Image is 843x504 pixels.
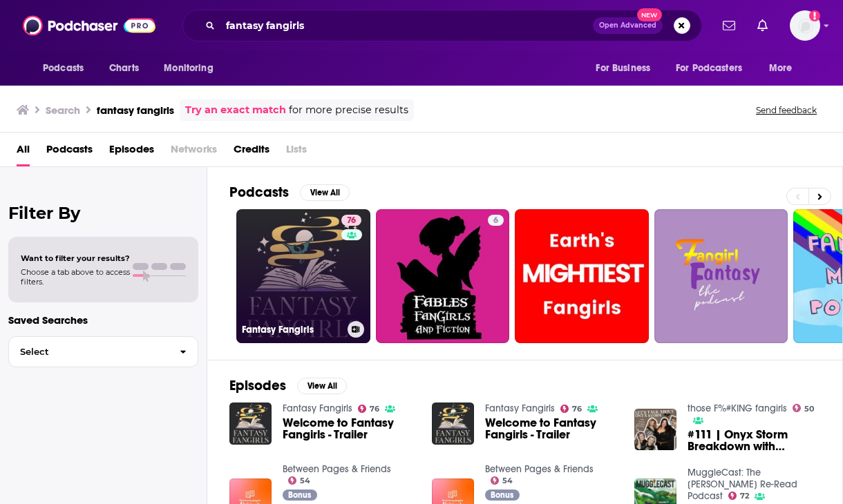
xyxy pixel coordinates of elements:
a: 76 [358,405,380,413]
button: View All [297,378,347,394]
h3: Fantasy Fangirls [242,324,342,336]
span: Podcasts [43,59,84,78]
a: those F%#KING fangirls [688,403,787,414]
span: 50 [804,406,814,412]
img: Podchaser - Follow, Share and Rate Podcasts [23,12,155,39]
button: open menu [33,55,102,81]
a: Episodes [109,138,154,166]
a: Fantasy Fangirls [283,403,352,414]
a: Try an exact match [185,102,286,118]
span: 54 [502,478,513,484]
a: Between Pages & Friends [485,463,594,475]
span: for more precise results [289,102,408,118]
a: Between Pages & Friends [283,463,391,475]
h3: fantasy fangirls [97,104,174,117]
a: 6 [488,215,504,226]
a: 50 [793,404,815,412]
button: Show profile menu [790,10,820,41]
span: For Business [596,59,650,78]
button: Send feedback [752,104,821,116]
span: 76 [572,406,582,412]
span: Select [9,347,169,356]
a: 76 [560,405,582,413]
a: MuggleCast: The Harry Potter Re-Read Podcast [688,467,797,502]
span: Logged in as BKusilek [790,10,820,41]
a: All [17,138,30,166]
a: 6 [376,209,510,343]
button: open menu [586,55,667,81]
button: open menu [154,55,231,81]
img: User Profile [790,10,820,41]
span: New [637,8,662,21]
button: Select [8,336,198,367]
span: 6 [493,214,498,228]
a: EpisodesView All [229,377,347,394]
span: 76 [370,406,379,412]
svg: Add a profile image [809,10,820,21]
a: 54 [491,476,513,485]
a: Charts [100,55,147,81]
span: Lists [286,138,307,166]
span: More [769,59,793,78]
a: Fantasy Fangirls [485,403,555,414]
div: Search podcasts, credits, & more... [182,10,702,41]
h2: Episodes [229,377,286,394]
a: Show notifications dropdown [717,14,741,37]
a: 76 [341,215,361,226]
input: Search podcasts, credits, & more... [220,14,593,37]
a: Podcasts [46,138,93,166]
p: Saved Searches [8,313,198,327]
span: Open Advanced [599,22,656,29]
span: Bonus [288,491,311,499]
span: Bonus [491,491,513,499]
button: open menu [759,55,810,81]
span: Charts [109,59,139,78]
span: Choose a tab above to access filters. [21,267,130,287]
a: Welcome to Fantasy Fangirls - Trailer [283,417,415,440]
button: Open AdvancedNew [593,17,663,34]
a: PodcastsView All [229,184,350,201]
span: 54 [300,478,310,484]
a: Show notifications dropdown [752,14,773,37]
span: 72 [740,493,749,499]
button: View All [300,184,350,201]
img: Welcome to Fantasy Fangirls - Trailer [432,403,474,445]
span: For Podcasters [676,59,742,78]
img: #111 | Onyx Storm Breakdown with Fantasy Fangirls! [634,409,676,451]
a: Credits [234,138,269,166]
span: 76 [347,214,356,228]
a: 72 [728,492,750,500]
span: Networks [171,138,217,166]
a: #111 | Onyx Storm Breakdown with Fantasy Fangirls! [688,429,820,452]
span: Want to filter your results? [21,253,130,263]
button: open menu [667,55,762,81]
h2: Filter By [8,203,198,223]
a: 76Fantasy Fangirls [236,209,370,343]
a: 54 [288,476,311,485]
span: Monitoring [164,59,213,78]
a: Welcome to Fantasy Fangirls - Trailer [485,417,618,440]
h3: Search [46,104,80,117]
img: Welcome to Fantasy Fangirls - Trailer [229,403,272,445]
h2: Podcasts [229,184,289,201]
